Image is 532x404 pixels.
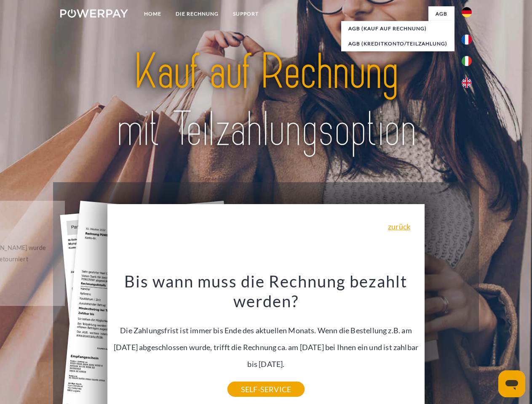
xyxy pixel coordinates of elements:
[498,370,525,397] iframe: Schaltfläche zum Öffnen des Messaging-Fensters
[462,7,472,17] img: de
[428,6,454,21] a: agb
[137,6,168,21] a: Home
[226,6,266,21] a: SUPPORT
[462,35,472,45] img: fr
[388,223,410,230] a: zurück
[341,21,454,36] a: AGB (Kauf auf Rechnung)
[112,271,420,389] div: Die Zahlungsfrist ist immer bis Ende des aktuellen Monats. Wenn die Bestellung z.B. am [DATE] abg...
[462,78,472,88] img: en
[341,36,454,51] a: AGB (Kreditkonto/Teilzahlung)
[168,6,226,21] a: DIE RECHNUNG
[80,40,452,161] img: title-powerpay_de.svg
[60,9,128,18] img: logo-powerpay-white.svg
[227,382,305,397] a: SELF-SERVICE
[112,271,420,311] h3: Bis wann muss die Rechnung bezahlt werden?
[462,56,472,66] img: it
